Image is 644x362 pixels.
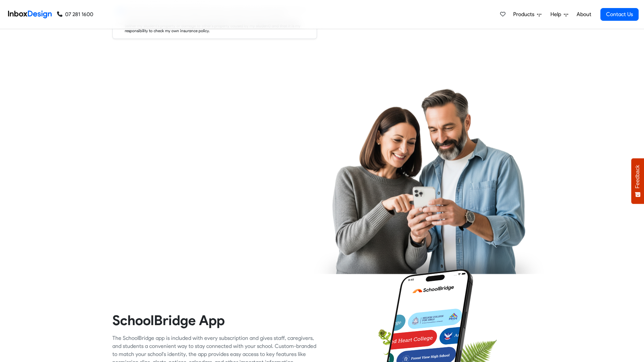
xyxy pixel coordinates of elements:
[513,10,537,18] span: Products
[550,10,564,18] span: Help
[314,88,544,274] img: parents_using_phone.png
[635,165,641,188] span: Feedback
[112,312,317,329] heading: SchoolBridge App
[631,158,644,204] button: Feedback - Show survey
[600,8,639,21] a: Contact Us
[511,8,544,21] a: Products
[548,8,571,21] a: Help
[575,8,593,21] a: About
[57,10,93,18] a: 07 281 1600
